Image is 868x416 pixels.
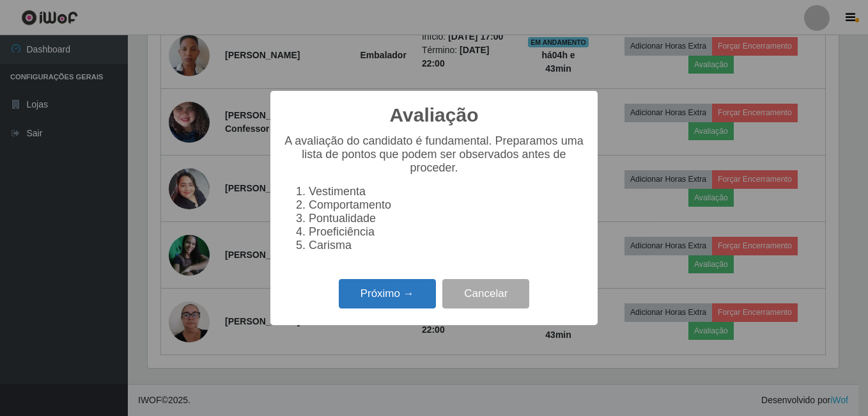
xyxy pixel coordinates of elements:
button: Cancelar [442,279,529,309]
li: Comportamento [309,198,585,212]
li: Proeficiência [309,225,585,239]
button: Próximo → [339,279,436,309]
h2: Avaliação [390,104,479,127]
li: Pontualidade [309,212,585,225]
li: Vestimenta [309,185,585,198]
p: A avaliação do candidato é fundamental. Preparamos uma lista de pontos que podem ser observados a... [283,134,585,175]
li: Carisma [309,239,585,252]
